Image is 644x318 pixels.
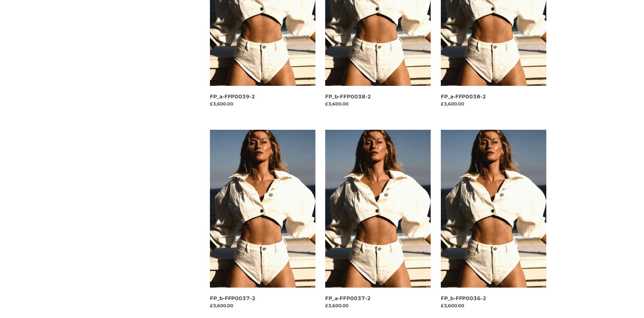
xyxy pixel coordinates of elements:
a: FP_a-FFP0038-2 [441,93,486,100]
a: FP_b-FFP0037-2 [210,295,256,301]
a: FP_a-FFP0037-2 [325,295,371,301]
div: £3,600.00 [325,302,431,309]
div: £3,600.00 [441,302,546,309]
a: FP_a-FFP0039-2 [210,93,255,100]
div: £3,600.00 [441,100,546,107]
div: £3,600.00 [210,302,315,309]
a: FP_b-FFP0036-2 [441,295,486,301]
div: £3,600.00 [325,100,431,107]
a: FP_b-FFP0038-2 [325,93,371,100]
div: £3,600.00 [210,100,315,107]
